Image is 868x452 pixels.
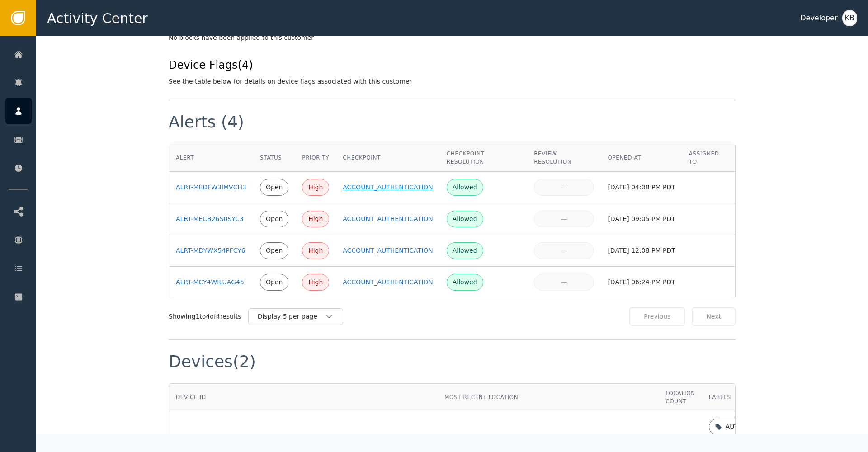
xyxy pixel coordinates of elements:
[176,183,246,192] a: ALRT-MEDFW3IMVCH3
[169,353,256,370] div: Devices (2)
[438,384,659,411] th: Most Recent Location
[527,144,601,172] th: Review Resolution
[343,214,433,224] a: ACCOUNT_AUTHENTICATION
[540,246,588,255] div: —
[308,278,323,287] div: High
[336,144,440,172] th: Checkpoint
[176,214,246,224] a: ALRT-MECB26S0SYC3
[608,278,675,287] div: [DATE] 06:24 PM PDT
[176,278,246,287] a: ALRT-MCY4WILUAG45
[702,384,816,411] th: Labels
[608,246,675,255] div: [DATE] 12:08 PM PDT
[308,246,323,255] div: High
[47,8,148,28] span: Activity Center
[453,214,477,224] div: Allowed
[266,183,283,192] div: Open
[253,144,295,172] th: Status
[169,312,241,321] div: Showing 1 to 4 of 4 results
[169,57,412,73] div: Device Flags (4)
[176,246,246,255] a: ALRT-MDYWX54PFCY6
[540,214,588,224] div: —
[169,114,244,130] div: Alerts (4)
[266,246,283,255] div: Open
[169,33,736,42] div: No blocks have been applied to this customer
[453,246,477,255] div: Allowed
[308,183,323,192] div: High
[169,384,249,411] th: Device ID
[169,77,412,86] div: See the table below for details on device flags associated with this customer
[800,13,837,24] div: Developer
[248,308,343,325] button: Display 5 per page
[266,278,283,287] div: Open
[540,183,588,192] div: —
[343,278,433,287] a: ACCOUNT_AUTHENTICATION
[453,183,477,192] div: Allowed
[726,422,780,432] div: AUTH_HIGH_RISK
[608,214,675,224] div: [DATE] 09:05 PM PDT
[601,144,682,172] th: Opened At
[343,183,433,192] a: ACCOUNT_AUTHENTICATION
[308,214,323,224] div: High
[440,144,527,172] th: Checkpoint Resolution
[608,183,675,192] div: [DATE] 04:08 PM PDT
[842,10,857,26] button: KB
[682,144,735,172] th: Assigned To
[169,144,253,172] th: Alert
[659,384,702,411] th: Location Count
[540,278,588,287] div: —
[258,312,325,321] div: Display 5 per page
[295,144,336,172] th: Priority
[343,246,433,255] a: ACCOUNT_AUTHENTICATION
[266,214,283,224] div: Open
[453,278,477,287] div: Allowed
